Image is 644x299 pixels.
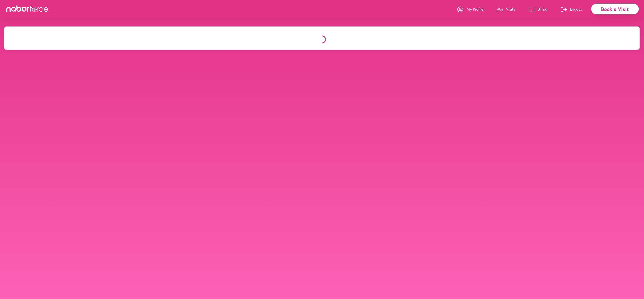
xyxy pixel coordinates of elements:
p: My Profile [467,7,483,12]
p: Visits [506,7,515,12]
a: Logout [561,3,582,15]
a: My Profile [457,3,483,15]
p: Logout [570,7,582,12]
a: Billing [529,3,547,15]
a: Visits [497,3,515,15]
div: Book a Visit [591,4,639,14]
p: Billing [538,7,547,12]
